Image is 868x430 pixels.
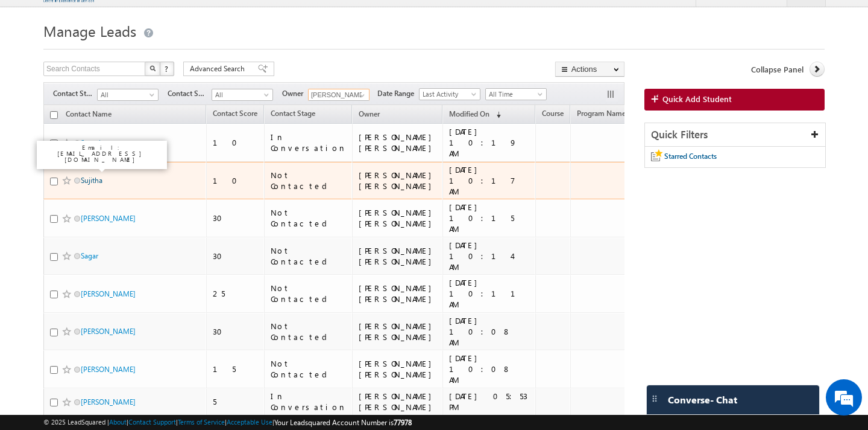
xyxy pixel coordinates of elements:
button: Actions [555,62,624,77]
a: [PERSON_NAME] [81,214,136,223]
span: Your Leadsquared Account Number is [274,418,412,427]
span: Converse - Chat [668,394,737,405]
span: Contact Score [213,109,257,118]
span: Owner [359,109,380,118]
span: Quick Add Student [662,94,732,104]
a: Contact Score [207,107,263,123]
div: Not Contacted [271,170,347,191]
div: [DATE] 10:11 AM [449,277,530,310]
a: Contact Support [128,418,176,426]
div: 5 [213,396,259,407]
div: [DATE] 05:53 PM [449,391,530,412]
div: 30 [213,251,259,262]
a: All Time [485,88,547,100]
span: ? [165,63,170,74]
a: [PERSON_NAME] [81,289,136,298]
div: 30 [213,326,259,337]
span: Starred Contacts [664,152,717,161]
div: Not Contacted [271,283,347,304]
div: [PERSON_NAME] [PERSON_NAME] [359,245,438,267]
div: In Conversation [271,132,347,153]
p: Email: [EMAIL_ADDRESS][DOMAIN_NAME] [42,144,162,162]
div: Not Contacted [271,245,347,267]
a: Last Activity [419,88,480,100]
a: [PERSON_NAME] [81,365,136,374]
a: [PERSON_NAME] [81,327,136,336]
a: Contact Stage [265,107,321,123]
span: Date Range [377,88,419,99]
a: Acceptable Use [227,418,272,426]
div: [PERSON_NAME] [PERSON_NAME] [359,132,438,153]
input: Check all records [50,111,58,119]
span: Collapse Panel [751,64,804,75]
div: Not Contacted [271,358,347,380]
a: Show All Items [353,89,368,101]
span: Program Name [577,109,626,118]
span: Contact Stage [53,88,97,99]
img: Search [149,65,156,71]
div: [PERSON_NAME] [PERSON_NAME] [359,358,438,380]
span: Advanced Search [190,63,248,74]
div: 10 [213,175,259,186]
textarea: Type your message and hit 'Enter' [16,112,220,327]
div: [DATE] 10:19 AM [449,126,530,159]
a: About [109,418,127,426]
div: 25 [213,288,259,299]
a: Modified On (sorted descending) [443,107,507,123]
div: [PERSON_NAME] [PERSON_NAME] [359,283,438,304]
a: Quick Add Student [644,89,825,111]
a: Program Name [571,107,632,123]
em: Start Chat [164,337,219,353]
a: All [97,89,159,101]
span: Owner [282,88,308,99]
div: In Conversation [271,391,347,412]
a: Course [536,107,570,123]
div: [DATE] 10:08 AM [449,315,530,348]
a: [PERSON_NAME] [81,397,136,406]
div: 30 [213,213,259,223]
span: (sorted descending) [491,110,501,120]
a: Sujitha [81,176,102,185]
span: Course [542,109,564,118]
div: [PERSON_NAME] [PERSON_NAME] [359,321,438,342]
div: 10 [213,137,259,148]
a: Contact Name [60,107,118,123]
div: [DATE] 10:17 AM [449,164,530,197]
div: Minimize live chat window [198,6,227,35]
div: [DATE] 10:14 AM [449,240,530,272]
a: All [212,89,273,101]
div: [DATE] 10:08 AM [449,353,530,385]
div: Chat with us now [63,63,203,79]
img: d_60004797649_company_0_60004797649 [20,63,51,79]
div: [DATE] 10:15 AM [449,202,530,234]
div: Not Contacted [271,321,347,342]
div: Not Contacted [271,207,347,229]
span: All [98,89,155,100]
a: Sagar [81,251,98,260]
span: Manage Leads [43,21,136,40]
div: 15 [213,364,259,374]
div: [PERSON_NAME] [PERSON_NAME] [359,207,438,229]
button: ? [160,62,174,76]
span: All [212,89,269,100]
span: © 2025 LeadSquared | | | | | [43,417,412,428]
span: Last Activity [420,89,477,100]
span: Contact Source [168,88,212,99]
span: Contact Stage [271,109,315,118]
div: [PERSON_NAME] [PERSON_NAME] [359,170,438,191]
input: Type to Search [308,89,370,101]
span: All Time [486,89,543,100]
img: carter-drag [650,394,659,403]
span: Modified On [449,109,489,118]
a: Terms of Service [178,418,225,426]
span: 77978 [394,418,412,427]
div: [PERSON_NAME] [PERSON_NAME] [359,391,438,412]
div: Quick Filters [645,123,825,147]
